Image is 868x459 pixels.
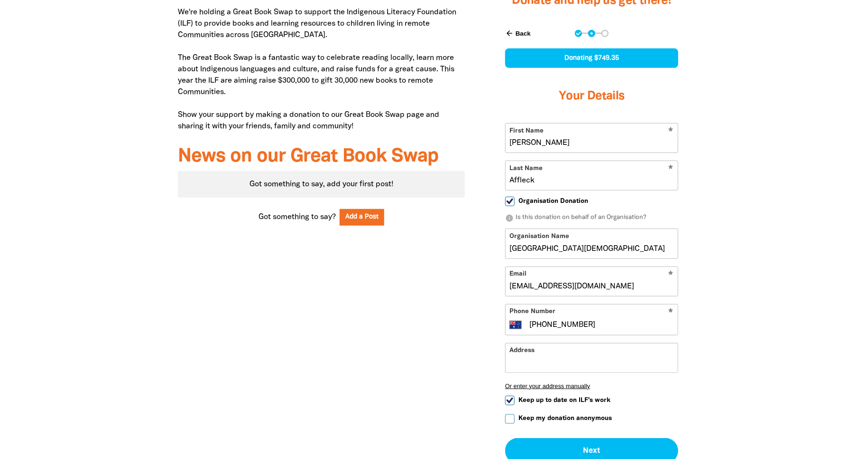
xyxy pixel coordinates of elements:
button: Navigate to step 3 of 3 to enter your payment details [601,30,609,37]
button: Or enter your address manually [505,382,678,390]
div: Paginated content [178,171,465,198]
h3: News on our Great Book Swap [178,146,465,167]
button: Navigate to step 2 of 3 to enter your details [588,30,595,37]
button: Add a Post [340,209,384,226]
div: Donating $749.35 [505,48,678,68]
span: Organisation Donation [518,197,588,206]
button: Back [501,25,535,41]
input: Keep my donation anonymous [505,414,515,424]
i: Required [668,308,673,317]
span: Got something to say? [259,211,336,223]
p: Is this donation on behalf of an Organisation? [505,213,678,223]
i: info [505,214,514,222]
input: Keep up to date on ILF's work [505,396,515,405]
h3: Your Details [505,77,678,115]
p: We're holding a Great Book Swap to support the Indigenous Literacy Foundation (ILF) to provide bo... [178,7,465,132]
i: arrow_back [505,29,514,38]
span: Keep my donation anonymous [518,414,612,423]
button: Navigate to step 1 of 3 to enter your donation amount [575,30,582,37]
div: Got something to say, add your first post! [178,171,465,198]
input: Organisation Donation [505,197,515,206]
span: Keep up to date on ILF's work [518,396,610,405]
